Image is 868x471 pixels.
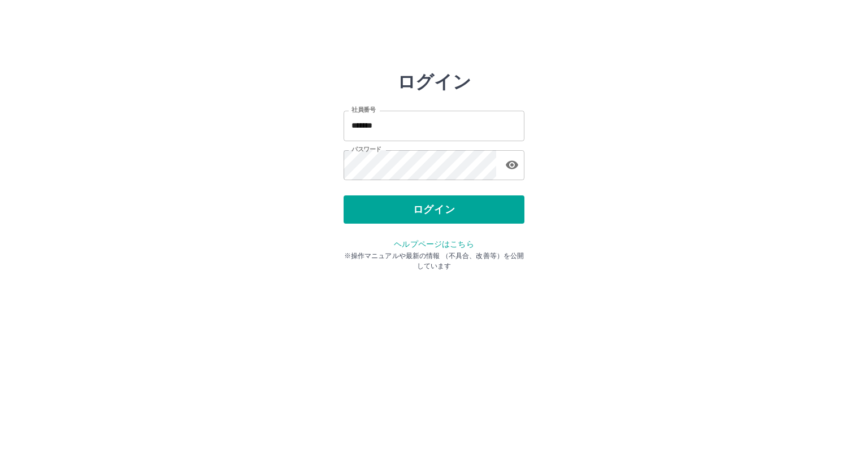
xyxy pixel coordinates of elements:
a: ヘルプページはこちら [394,239,474,248]
label: 社員番号 [351,106,375,114]
p: ※操作マニュアルや最新の情報 （不具合、改善等）を公開しています [344,251,524,271]
h2: ログイン [397,71,471,93]
label: パスワード [351,145,381,154]
button: ログイン [344,195,524,224]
